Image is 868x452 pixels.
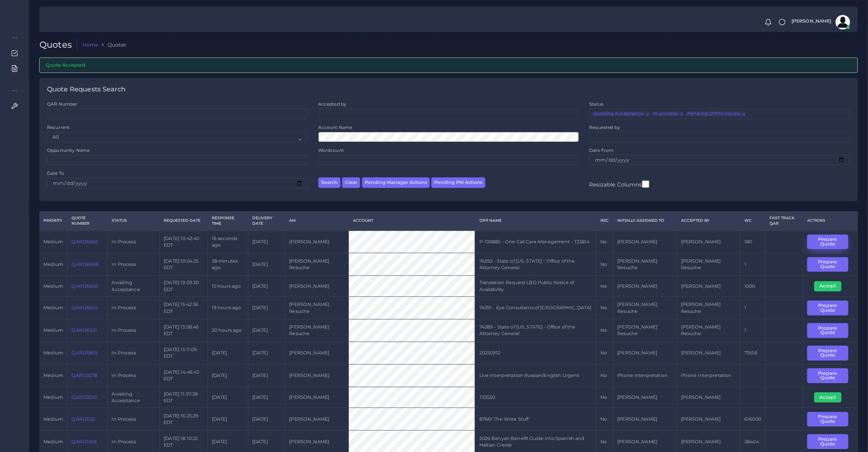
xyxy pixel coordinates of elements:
td: 1000 [740,276,766,297]
label: Date To [47,170,64,176]
td: 74392 - State of [US_STATE] - Office of the Attorney General [475,253,596,276]
td: [PERSON_NAME] [285,231,349,253]
td: In Process [108,297,160,319]
td: [DATE] [248,387,285,408]
td: In Process [108,342,160,364]
td: [DATE] [248,342,285,364]
th: Status [108,211,160,230]
li: Quotes [98,41,126,48]
li: Pending DTPM Inputs [685,111,746,117]
td: [PERSON_NAME] Resuche [677,319,740,342]
a: [PERSON_NAME]avatar [788,15,853,30]
td: 19 hours ago [207,297,248,319]
td: [PERSON_NAME] [677,276,740,297]
button: Prepare Quote [807,434,848,449]
a: Prepare Quote [807,261,853,267]
span: [PERSON_NAME] [791,19,832,24]
td: [PERSON_NAME] [677,231,740,253]
td: [DATE] 13:11:09 EDT [160,342,208,364]
td: [DATE] [248,364,285,387]
label: Recurrent [47,124,70,130]
span: medium [43,350,63,355]
a: QAR123278 [71,373,97,378]
label: Account Name [318,124,353,130]
th: Quote Number [67,211,108,230]
td: [DATE] 11:07:38 EDT [160,387,208,408]
button: Prepare Quote [807,235,848,249]
td: [PERSON_NAME] [285,408,349,431]
th: Delivery Date [248,211,285,230]
td: [DATE] 13:58:46 EDT [160,319,208,342]
td: 616000 [740,408,766,431]
td: [DATE] [248,319,285,342]
label: Date From [589,147,614,153]
label: Accepted by [318,101,347,107]
th: Opp Name [475,211,596,230]
td: T23550 [475,387,596,408]
label: Wordcount [318,147,344,153]
span: medium [43,416,63,422]
td: [DATE] [248,408,285,431]
td: [PERSON_NAME] [285,276,349,297]
td: No [596,342,613,364]
td: [PERSON_NAME] [613,231,677,253]
th: REC [596,211,613,230]
td: Phone Interpretation [677,364,740,387]
td: No [596,276,613,297]
button: Search [318,177,340,188]
a: QAR121558 [71,439,97,444]
td: [DATE] 10:42:40 EDT [160,231,208,253]
td: Translation Request LBD Public Notice of Availability [475,276,596,297]
label: Opportunity Name [47,147,90,153]
td: In Process [108,408,160,431]
h2: Quotes [39,40,77,50]
td: P-100885 - One Call Care Management - T23814 [475,231,596,253]
button: Pending Manager Actions [362,177,430,188]
th: Actions [803,211,857,230]
a: Prepare Quote [807,373,853,378]
a: Prepare Quote [807,439,853,444]
button: Prepare Quote [807,257,848,272]
button: Prepare Quote [807,368,848,383]
label: QAR Number [47,101,77,107]
td: Awaiting Acceptance [108,276,160,297]
td: [DATE] 19:03:30 EDT [160,276,208,297]
td: [PERSON_NAME] [677,387,740,408]
td: Live Interpretation Russian/English Urgent [475,364,596,387]
th: Fast Track QAR [766,211,803,230]
td: [PERSON_NAME] [285,364,349,387]
td: No [596,231,613,253]
a: Prepare Quote [807,239,853,244]
td: No [596,408,613,431]
td: In Process [108,231,160,253]
li: Awaiting Acceptance [591,111,650,117]
td: [PERSON_NAME] [613,408,677,431]
td: [PERSON_NAME] [613,276,677,297]
a: Prepare Quote [807,305,853,310]
th: Requested Date [160,211,208,230]
td: [PERSON_NAME] [285,342,349,364]
td: No [596,387,613,408]
span: medium [43,373,63,378]
td: [PERSON_NAME] Resuche [285,319,349,342]
td: [PERSON_NAME] Resuche [613,297,677,319]
a: QAR122210 [71,394,97,400]
td: [DATE] 16:25:29 EDT [160,408,208,431]
button: Prepare Quote [807,300,848,315]
a: QAR121521 [71,416,96,422]
a: Accept [814,394,846,400]
label: Status [589,101,603,107]
span: medium [43,283,63,289]
input: Resizable Columns [642,180,649,189]
button: Accept [814,392,841,402]
td: [DATE] [207,408,248,431]
a: QAR126668 [71,262,98,267]
a: QAR126621 [71,327,97,333]
span: medium [43,262,63,267]
li: In process [651,111,684,117]
td: Phone Interpretation [613,364,677,387]
button: Prepare Quote [807,346,848,361]
td: No [596,253,613,276]
td: [PERSON_NAME] [613,342,677,364]
a: QAR126634 [71,305,98,310]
